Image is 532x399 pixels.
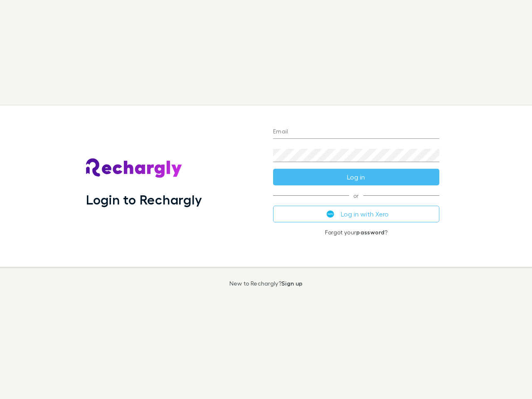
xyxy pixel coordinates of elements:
p: New to Rechargly? [229,280,303,287]
a: password [356,229,384,236]
p: Forgot your ? [273,229,439,236]
img: Rechargly's Logo [86,158,182,178]
button: Log in [273,169,439,185]
a: Sign up [281,280,303,287]
h1: Login to Rechargly [86,192,202,207]
img: Xero's logo [327,210,334,218]
button: Log in with Xero [273,206,439,222]
span: or [273,195,439,196]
